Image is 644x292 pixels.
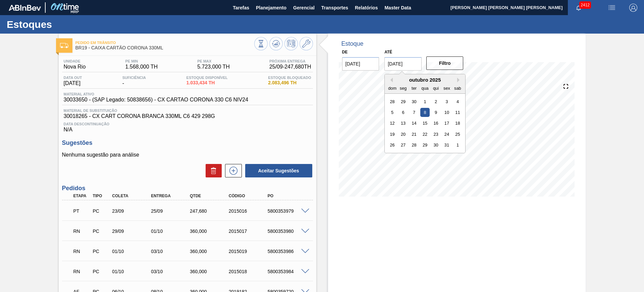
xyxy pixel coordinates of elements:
[62,185,313,192] h3: Pedidos
[186,80,228,85] span: 1.033,434 TH
[110,208,154,214] div: 23/09/2025
[245,164,312,177] button: Aceitar Sugestões
[453,140,462,150] div: Choose sábado, 1 de novembro de 2025
[293,4,315,12] span: Gerencial
[75,45,254,50] span: BR19 - CAIXA CARTÃO CORONA 330ML
[387,96,463,151] div: month 2025-10
[608,4,616,12] img: userActions
[453,130,462,139] div: Choose sábado, 25 de outubro de 2025
[431,119,440,128] div: Choose quinta-feira, 16 de outubro de 2025
[268,76,311,80] span: Estoque Bloqueado
[421,97,430,106] div: Choose quarta-feira, 1 de outubro de 2025
[421,83,430,92] div: qua
[75,41,254,45] span: Pedido em Trânsito
[410,83,419,92] div: ter
[72,244,92,259] div: Em renegociação
[266,194,310,198] div: PO
[149,228,193,234] div: 01/10/2025
[202,164,222,177] div: Excluir Sugestões
[72,224,92,239] div: Em renegociação
[300,37,313,50] button: Ir ao Master Data / Geral
[64,64,86,70] span: Nova Rio
[149,194,193,198] div: Entrega
[388,119,397,128] div: Choose domingo, 12 de outubro de 2025
[268,80,311,85] span: 2.083,496 TH
[453,97,462,106] div: Choose sábado, 4 de outubro de 2025
[73,269,90,274] p: RN
[421,140,430,150] div: Choose quarta-feira, 29 de outubro de 2025
[222,164,242,177] div: Nova sugestão
[355,4,378,12] span: Relatórios
[385,77,465,83] div: outubro 2025
[125,64,158,70] span: 1.568,000 TH
[431,130,440,139] div: Choose quinta-feira, 23 de outubro de 2025
[442,108,451,117] div: Choose sexta-feira, 10 de outubro de 2025
[284,37,298,50] button: Programar Estoque
[64,76,82,80] span: Data out
[388,78,393,82] button: Previous Month
[266,249,310,254] div: 5800353986
[342,57,379,71] input: dd/mm/yyyy
[442,130,451,139] div: Choose sexta-feira, 24 de outubro de 2025
[91,269,111,274] div: Pedido de Compra
[421,130,430,139] div: Choose quarta-feira, 22 de outubro de 2025
[410,108,419,117] div: Choose terça-feira, 7 de outubro de 2025
[442,119,451,128] div: Choose sexta-feira, 17 de outubro de 2025
[421,108,430,117] div: Choose quarta-feira, 8 de outubro de 2025
[269,64,311,70] span: 25/09 - 247,680 TH
[7,20,126,28] h1: Estoques
[384,57,422,71] input: dd/mm/yyyy
[64,59,86,63] span: Unidade
[431,108,440,117] div: Choose quinta-feira, 9 de outubro de 2025
[149,208,193,214] div: 25/09/2025
[266,208,310,214] div: 5800353979
[453,119,462,128] div: Choose sábado, 18 de outubro de 2025
[62,119,313,133] div: N/A
[91,228,111,234] div: Pedido de Compra
[227,269,271,274] div: 2015018
[188,269,232,274] div: 360,000
[388,140,397,150] div: Choose domingo, 26 de outubro de 2025
[342,50,348,54] label: De
[453,108,462,117] div: Choose sábado, 11 de outubro de 2025
[110,194,154,198] div: Coleta
[188,228,232,234] div: 360,000
[442,97,451,106] div: Choose sexta-feira, 3 de outubro de 2025
[110,249,154,254] div: 01/10/2025
[399,119,408,128] div: Choose segunda-feira, 13 de outubro de 2025
[568,3,589,12] button: Notificações
[399,140,408,150] div: Choose segunda-feira, 27 de outubro de 2025
[91,194,111,198] div: Tipo
[410,130,419,139] div: Choose terça-feira, 21 de outubro de 2025
[453,83,462,92] div: sab
[72,204,92,218] div: Pedido em Trânsito
[457,78,462,82] button: Next Month
[388,83,397,92] div: dom
[149,269,193,274] div: 03/10/2025
[399,83,408,92] div: seg
[64,122,311,126] span: Data Descontinuação
[91,208,111,214] div: Pedido de Compra
[321,4,348,12] span: Transportes
[384,4,411,12] span: Master Data
[188,208,232,214] div: 247,680
[629,4,637,12] img: Logout
[399,97,408,106] div: Choose segunda-feira, 29 de setembro de 2025
[73,249,90,254] p: RN
[399,130,408,139] div: Choose segunda-feira, 20 de outubro de 2025
[579,1,591,9] span: 2412
[399,108,408,117] div: Choose segunda-feira, 6 de outubro de 2025
[388,97,397,106] div: Choose domingo, 28 de setembro de 2025
[431,97,440,106] div: Choose quinta-feira, 2 de outubro de 2025
[62,152,313,158] p: Nenhuma sugestão para análise
[426,56,464,70] button: Filtro
[64,109,311,113] span: Material de Substituição
[149,249,193,254] div: 03/10/2025
[110,228,154,234] div: 29/09/2025
[110,269,154,274] div: 01/10/2025
[388,130,397,139] div: Choose domingo, 19 de outubro de 2025
[410,119,419,128] div: Choose terça-feira, 14 de outubro de 2025
[269,59,311,63] span: Próxima Entrega
[64,80,82,86] span: [DATE]
[188,194,232,198] div: Qtde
